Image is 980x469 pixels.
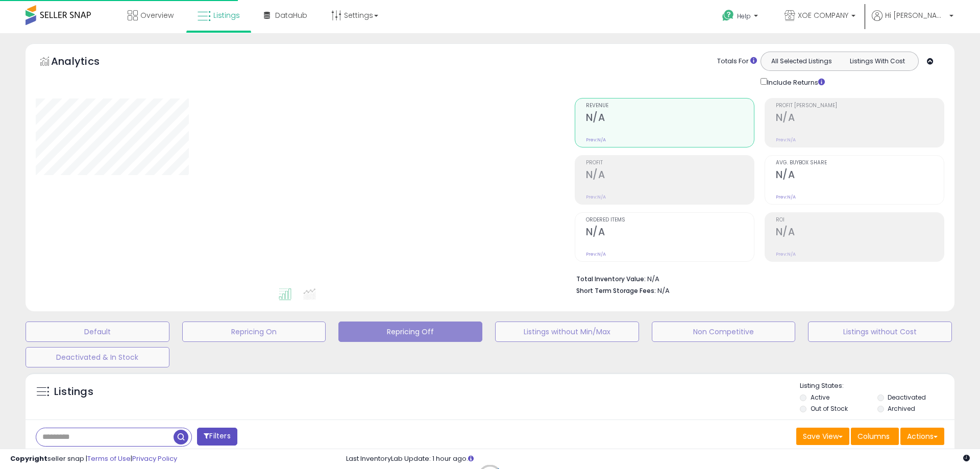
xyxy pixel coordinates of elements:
[776,226,944,240] h2: N/A
[776,217,944,223] span: ROI
[576,275,646,283] b: Total Inventory Value:
[275,10,307,20] span: DataHub
[776,169,944,183] h2: N/A
[776,103,944,109] span: Profit [PERSON_NAME]
[776,251,796,257] small: Prev: N/A
[10,454,177,464] div: seller snap | |
[872,10,953,33] a: Hi [PERSON_NAME]
[586,103,754,109] span: Revenue
[495,322,639,342] button: Listings without Min/Max
[753,76,837,88] div: Include Returns
[798,10,848,20] span: XOE COMPANY
[657,286,670,295] span: N/A
[808,322,952,342] button: Listings without Cost
[586,217,754,223] span: Ordered Items
[338,322,482,342] button: Repricing Off
[586,251,606,257] small: Prev: N/A
[586,137,606,143] small: Prev: N/A
[776,137,796,143] small: Prev: N/A
[10,454,47,463] strong: Copyright
[737,12,751,20] span: Help
[839,55,915,68] button: Listings With Cost
[586,169,754,183] h2: N/A
[182,322,326,342] button: Repricing On
[586,194,606,200] small: Prev: N/A
[776,160,944,166] span: Avg. Buybox Share
[722,9,734,22] i: Get Help
[213,10,240,20] span: Listings
[776,112,944,126] h2: N/A
[51,54,119,71] h5: Analytics
[714,2,768,33] a: Help
[764,55,840,68] button: All Selected Listings
[140,10,174,20] span: Overview
[776,194,796,200] small: Prev: N/A
[26,347,169,367] button: Deactivated & In Stock
[652,322,796,342] button: Non Competitive
[586,226,754,240] h2: N/A
[586,160,754,166] span: Profit
[717,57,757,66] div: Totals For
[576,286,656,295] b: Short Term Storage Fees:
[26,322,169,342] button: Default
[586,112,754,126] h2: N/A
[576,272,937,284] li: N/A
[885,10,946,20] span: Hi [PERSON_NAME]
